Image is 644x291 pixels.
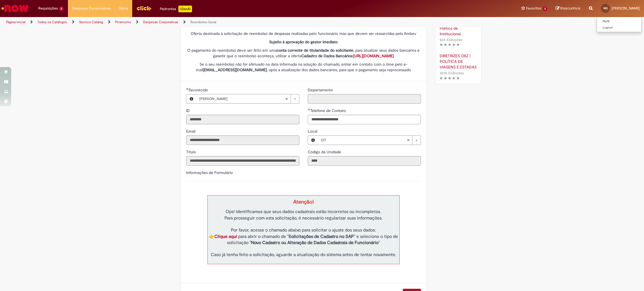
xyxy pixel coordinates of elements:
[226,209,381,214] span: Ops! Identificamos que seus dados cadastrais estão incorretos ou incompletos.
[1,3,29,14] img: ServiceNow
[119,6,128,11] span: More
[269,39,338,44] strong: Sujeito à aprovação do gestor imediato
[38,6,58,11] span: Requisições
[186,149,197,155] label: Somente leitura - Título
[465,69,468,77] span: •
[79,20,103,24] a: Service Catalog
[293,199,314,205] strong: Atenção!
[543,6,547,11] span: 3
[277,48,353,53] strong: conta corrente de titularidade do solicitante
[143,20,178,24] a: Despesas Corporativas
[196,94,299,103] a: [PERSON_NAME]Limpar campo Favorecido
[37,20,67,24] a: Todos os Catálogos
[440,71,464,75] span: 4010 Exibições
[321,136,407,145] span: CIT
[72,6,111,11] span: Despesas Corporativas
[186,149,197,154] span: Somente leitura - Título
[203,67,267,72] strong: [EMAIL_ADDRESS][DOMAIN_NAME]
[308,87,334,93] label: Somente leitura - Departamento
[231,227,376,233] span: Por favor, acesse o chamado abaixo para solicitar o ajuste dos seus dados:
[186,47,421,59] p: O pagamento do reembolso deve ser feito em uma , para atualizar seus dados bancários e garantir q...
[178,6,192,12] p: +GenAi
[6,20,25,24] a: Página inicial
[440,37,462,42] span: 826 Exibições
[186,94,196,103] button: Favorecido, Visualizar este registro Maria Eduarda Soares Da Silva
[612,6,640,11] span: [PERSON_NAME]
[186,61,421,73] p: Se o seu reembolso não for efetuado na data informada na solução do chamado, entrar em contato co...
[308,94,421,104] input: Departamento
[59,6,64,11] span: 2
[214,234,237,239] a: Clique aqui
[209,234,398,246] span: 👉 para abrir o chamado de " " e selecione o tipo de solicitação " "
[440,53,477,70] a: DIRETRIZES OBZ | POLÍTICA DE VIAGENS E ESTADAS
[186,108,191,113] label: Somente leitura - ID
[308,115,421,124] input: Telefone de Contato
[190,20,216,24] a: Reembolso Geral
[199,94,285,103] span: [PERSON_NAME]
[308,87,334,92] span: Somente leitura - Departamento
[136,4,151,12] img: click_logo_yellow_360x200.png
[211,252,396,257] span: Caso já tenha feito a solicitação, aguarde a atualização do sistema antes de tentar novamente.
[560,6,581,11] span: Rascunhos
[603,6,608,10] span: MS
[115,20,131,24] a: Financeiro
[310,108,347,113] span: Telefone de Contato
[224,215,383,221] span: Para prosseguir com esta solicitação, é necessário regularizar suas informações.
[597,25,641,31] a: Logout
[186,128,196,134] label: Somente leitura - Email
[251,240,378,245] strong: Novo Cadastro ou Alteração de Dados Cadastrais de Funcionário
[186,88,189,90] span: Obrigatório Preenchido
[186,115,299,124] input: ID
[597,18,641,25] a: Perfil
[308,156,421,166] input: Código da Unidade
[186,135,299,145] input: Email
[160,6,192,12] div: Padroniza
[282,94,291,103] abbr: Limpar campo Favorecido
[308,129,318,134] span: Local
[186,129,196,134] span: Somente leitura - Email
[288,234,354,239] strong: Solicitações de Cadastro no SAP
[318,136,421,145] a: CITLimpar campo Local
[189,87,209,92] span: Necessários - Favorecido
[186,156,299,166] input: Título
[308,149,342,154] span: Somente leitura - Código da Unidade
[556,6,581,11] a: Rascunhos
[440,20,477,37] a: DIRETRIZES OBZ | Política de Institucional
[308,136,318,145] button: Local, Visualizar este registro CIT
[526,6,541,11] span: Favoritos
[301,53,394,58] strong: Cadastro de Dados Bancários:
[353,53,394,58] a: [URL][DOMAIN_NAME]
[186,170,233,175] label: Informações de Formulário
[308,108,310,111] span: Obrigatório Preenchido
[4,17,425,27] ul: Trilhas de página
[186,108,191,113] span: Somente leitura - ID
[186,31,421,36] p: Oferta destinada à solicitação de reembolso de despesas realizadas pelo funcionário, mas que deve...
[463,36,467,44] span: •
[404,136,412,145] abbr: Limpar campo Local
[308,149,342,155] label: Somente leitura - Código da Unidade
